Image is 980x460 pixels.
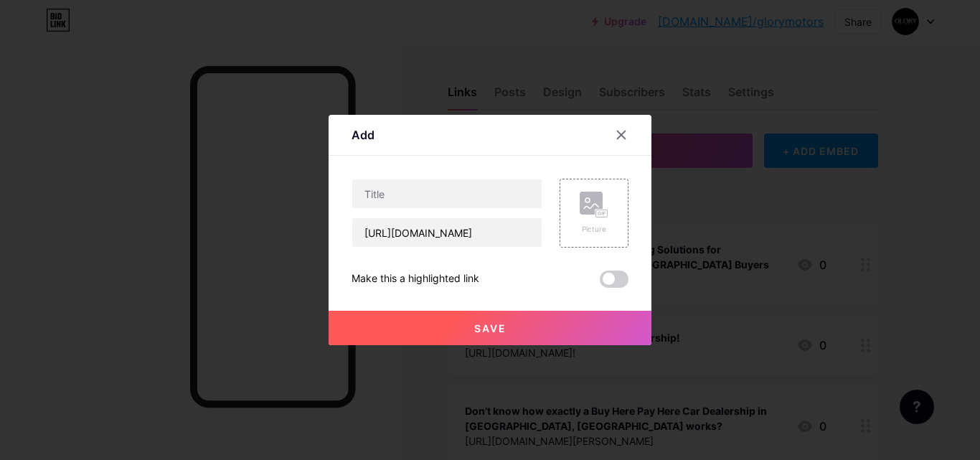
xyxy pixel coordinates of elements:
[329,311,651,345] button: Save
[474,322,507,334] span: Save
[580,224,608,235] div: Picture
[352,179,542,208] input: Title
[352,126,374,144] div: Add
[352,271,479,288] div: Make this a highlighted link
[352,218,542,247] input: URL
